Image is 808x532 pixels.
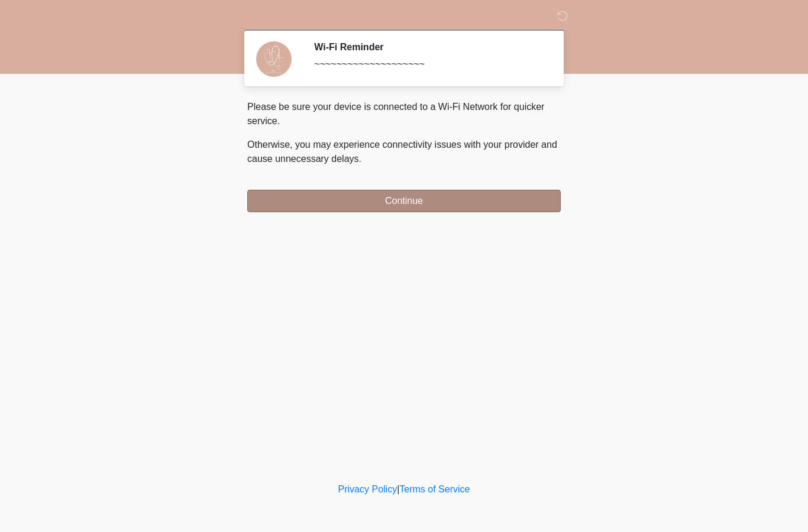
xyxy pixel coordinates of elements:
div: ~~~~~~~~~~~~~~~~~~~~ [314,57,543,72]
p: Please be sure your device is connected to a Wi-Fi Network for quicker service. [247,100,561,128]
button: Continue [247,190,561,212]
p: Otherwise, you may experience connectivity issues with your provider and cause unnecessary delays [247,138,561,166]
a: Terms of Service [399,484,470,494]
img: Agent Avatar [256,41,292,77]
h2: Wi-Fi Reminder [314,41,543,53]
a: Privacy Policy [338,484,397,494]
span: . [359,154,361,164]
img: DM Studio Logo [235,9,251,24]
a: | [397,484,399,494]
